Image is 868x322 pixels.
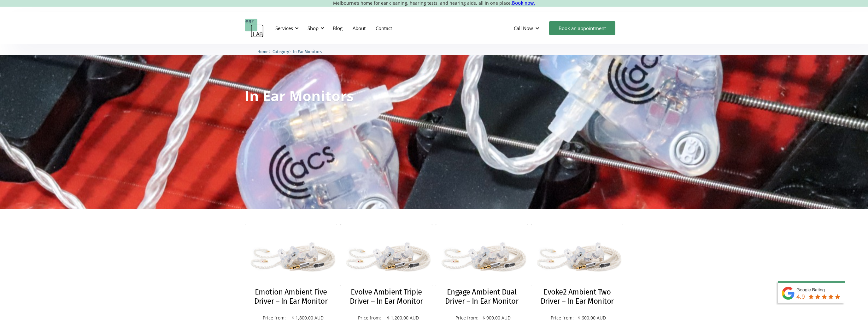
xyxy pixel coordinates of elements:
[304,19,326,38] div: Shop
[348,19,371,37] a: About
[442,288,522,306] h2: Engage Ambient Dual Driver – In Ear Monitor
[514,25,533,31] div: Call Now
[387,315,419,321] p: $ 1,200.00 AUD
[293,48,322,54] a: In Ear Monitors
[578,315,606,321] p: $ 600.00 AUD
[453,315,481,321] p: Price from:
[537,288,617,306] h2: Evoke2 Ambient Two Driver – In Ear Monitor
[272,19,301,38] div: Services
[340,224,433,286] img: Evolve Ambient Triple Driver – In Ear Monitor
[483,315,511,321] p: $ 900.00 AUD
[308,25,319,31] div: Shop
[328,19,348,37] a: Blog
[273,49,289,54] span: Category
[509,19,546,38] div: Call Now
[293,49,322,54] span: In Ear Monitors
[245,224,337,286] img: Emotion Ambient Five Driver – In Ear Monitor
[245,19,264,38] a: home
[549,21,615,35] a: Book an appointment
[275,25,293,31] div: Services
[258,315,290,321] p: Price from:
[371,19,397,37] a: Contact
[292,315,324,321] p: $ 1,800.00 AUD
[347,288,426,306] h2: Evolve Ambient Triple Driver – In Ear Monitor
[257,49,268,54] span: Home
[257,48,268,54] a: Home
[548,315,576,321] p: Price from:
[245,88,354,103] h1: In Ear Monitors
[251,288,331,306] h2: Emotion Ambient Five Driver – In Ear Monitor
[273,48,293,55] li: 〉
[354,315,385,321] p: Price from:
[257,48,273,55] li: 〉
[273,48,289,54] a: Category
[436,224,528,286] img: Engage Ambient Dual Driver – In Ear Monitor
[531,224,624,286] img: Evoke2 Ambient Two Driver – In Ear Monitor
